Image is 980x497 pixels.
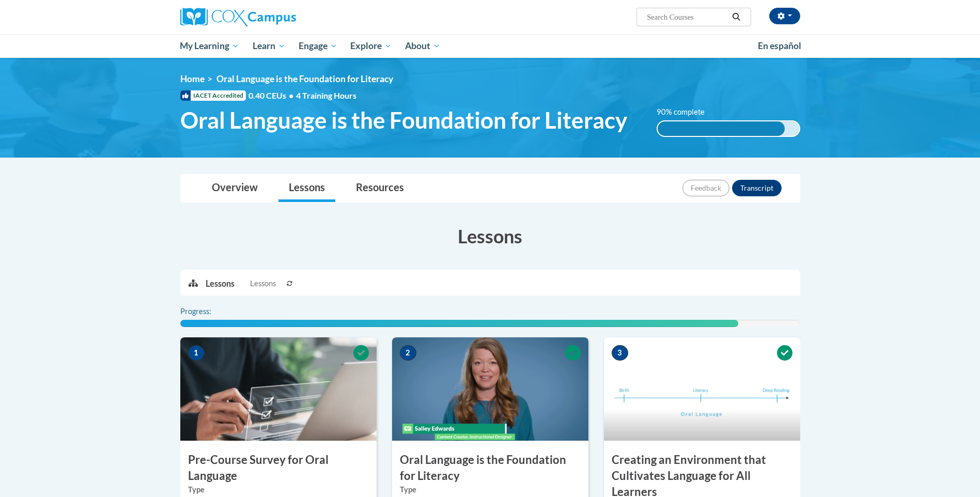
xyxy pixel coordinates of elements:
[658,121,785,136] div: 90% complete
[188,345,205,361] span: 1
[253,40,285,52] span: Learn
[216,73,393,84] span: Oral Language is the Foundation for Literacy
[250,278,276,289] span: Lessons
[392,337,588,441] img: Course Image
[400,345,416,361] span: 2
[405,40,440,52] span: About
[206,278,235,289] p: Lessons
[398,34,447,58] a: About
[180,8,296,26] img: Cox Campus
[612,345,628,361] span: 3
[188,484,369,495] label: Type
[346,175,414,202] a: Resources
[299,40,337,52] span: Engage
[392,452,588,484] h3: Oral Language is the Foundation for Literacy
[278,175,335,202] a: Lessons
[180,73,205,84] a: Home
[174,34,246,58] a: My Learning
[296,90,356,100] span: 4 Training Hours
[180,223,800,249] h3: Lessons
[758,40,801,51] span: En español
[180,106,627,134] span: Oral Language is the Foundation for Literacy
[165,34,816,58] div: Main menu
[180,306,240,317] label: Progress:
[732,180,782,196] button: Transcript
[180,40,239,52] span: My Learning
[248,90,296,101] span: 0.40 CEUs
[201,175,268,202] a: Overview
[292,34,344,58] a: Engage
[344,34,398,58] a: Explore
[728,11,744,23] button: Search
[657,106,716,118] label: 90% complete
[604,337,800,441] img: Course Image
[751,35,808,57] a: En español
[646,11,728,23] input: Search Courses
[246,34,292,58] a: Learn
[180,452,377,484] h3: Pre-Course Survey for Oral Language
[682,180,729,196] button: Feedback
[180,337,377,441] img: Course Image
[350,40,392,52] span: Explore
[180,8,377,26] a: Cox Campus
[180,90,246,101] span: IACET Accredited
[289,90,293,100] span: •
[400,484,581,495] label: Type
[769,8,800,24] button: Account Settings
